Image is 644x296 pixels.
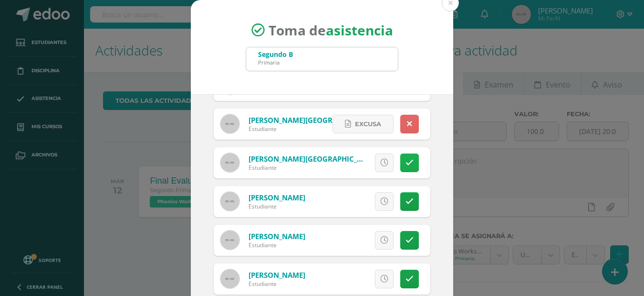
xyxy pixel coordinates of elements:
a: [PERSON_NAME] [249,193,305,202]
a: [PERSON_NAME] [249,270,305,280]
div: Primaria [258,59,293,66]
span: Toma de [269,21,393,39]
div: Estudiante [249,241,305,249]
div: Estudiante [249,202,305,210]
a: [PERSON_NAME][GEOGRAPHIC_DATA] [249,154,378,164]
div: Estudiante [249,164,363,172]
input: Busca un grado o sección aquí... [246,47,398,71]
div: Segundo B [258,50,293,59]
a: [PERSON_NAME] [249,231,305,241]
img: 60x60 [220,153,239,172]
div: Estudiante [249,125,363,133]
strong: asistencia [326,21,393,39]
div: Estudiante [249,280,305,288]
img: 60x60 [220,269,239,288]
a: [PERSON_NAME][GEOGRAPHIC_DATA] [249,115,378,125]
a: Excusa [332,115,394,133]
img: 60x60 [220,114,239,133]
img: 60x60 [220,230,239,250]
span: Excusa [355,115,381,133]
img: 60x60 [220,192,239,211]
